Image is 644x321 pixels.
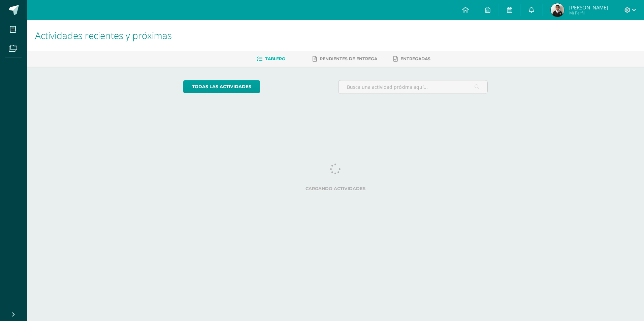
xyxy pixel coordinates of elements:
input: Busca una actividad próxima aquí... [339,80,488,94]
span: Entregadas [400,56,430,61]
img: a8f804505efc48e022baac4abacacce4.png [551,3,564,17]
span: Pendientes de entrega [320,56,377,61]
a: Entregadas [393,53,430,64]
span: Mi Perfil [569,10,608,16]
span: [PERSON_NAME] [569,4,608,11]
span: Actividades recientes y próximas [35,29,172,42]
label: Cargando actividades [183,186,488,191]
a: Tablero [257,53,285,64]
a: todas las Actividades [183,80,260,93]
span: Tablero [265,56,285,61]
a: Pendientes de entrega [313,53,377,64]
